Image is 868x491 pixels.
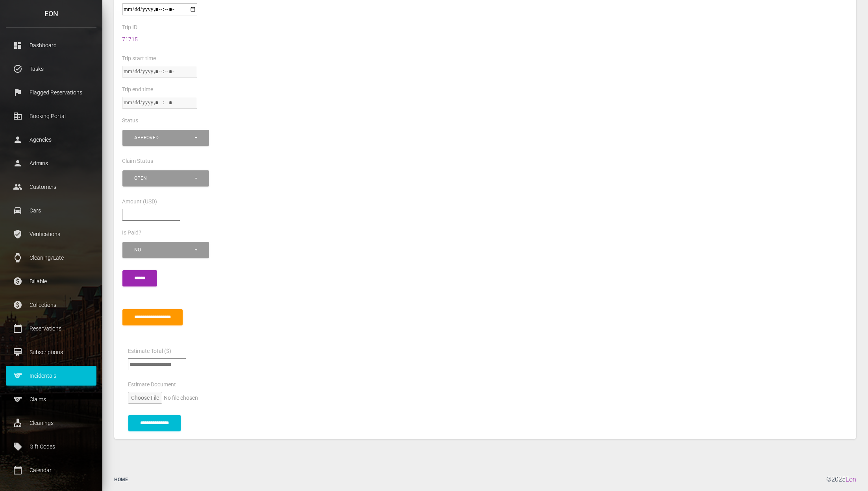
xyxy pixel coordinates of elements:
a: Home [108,469,134,490]
label: Status [122,117,138,125]
label: Trip start time [122,55,156,63]
label: Estimate Total ($) [128,347,171,355]
a: card_membership Subscriptions [6,342,96,362]
label: Estimate Document [128,381,176,389]
a: calendar_today Reservations [6,319,96,338]
label: Amount (USD) [122,198,157,206]
a: flag Flagged Reservations [6,83,96,102]
button: open [122,170,209,186]
a: verified_user Verifications [6,224,96,244]
a: paid Collections [6,295,96,315]
a: person Admins [6,153,96,173]
p: Tasks [12,63,91,75]
a: calendar_today Calendar [6,460,96,480]
p: Claims [12,393,91,405]
p: Admins [12,157,91,169]
a: corporate_fare Booking Portal [6,106,96,126]
p: Booking Portal [12,110,91,122]
a: sports Incidentals [6,366,96,386]
div: No [134,247,194,253]
a: drive_eta Cars [6,201,96,220]
p: Agencies [12,134,91,146]
a: dashboard Dashboard [6,35,96,55]
p: Customers [12,181,91,193]
div: approved [134,135,194,141]
p: Verifications [12,228,91,240]
p: Calendar [12,464,91,476]
p: Cleanings [12,417,91,429]
p: Cleaning/Late [12,252,91,264]
p: Flagged Reservations [12,87,91,98]
a: local_offer Gift Codes [6,437,96,456]
div: open [134,175,194,182]
a: 71715 [122,36,138,42]
a: task_alt Tasks [6,59,96,79]
label: Trip ID [122,24,137,31]
button: approved [122,130,209,146]
p: Incidentals [12,370,91,382]
a: person Agencies [6,130,96,150]
a: people Customers [6,177,96,197]
p: Subscriptions [12,346,91,358]
p: Collections [12,299,91,311]
a: cleaning_services Cleanings [6,413,96,433]
p: Cars [12,205,91,216]
a: paid Billable [6,271,96,291]
label: Is Paid? [122,229,141,237]
label: Trip end time [122,86,153,94]
a: watch Cleaning/Late [6,248,96,268]
a: Eon [846,476,856,483]
div: © 2025 [826,469,862,490]
a: sports Claims [6,389,96,409]
p: Reservations [12,323,91,334]
p: Dashboard [12,39,91,51]
label: Claim Status [122,157,153,165]
button: No [122,242,209,258]
p: Gift Codes [12,441,91,452]
p: Billable [12,275,91,287]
